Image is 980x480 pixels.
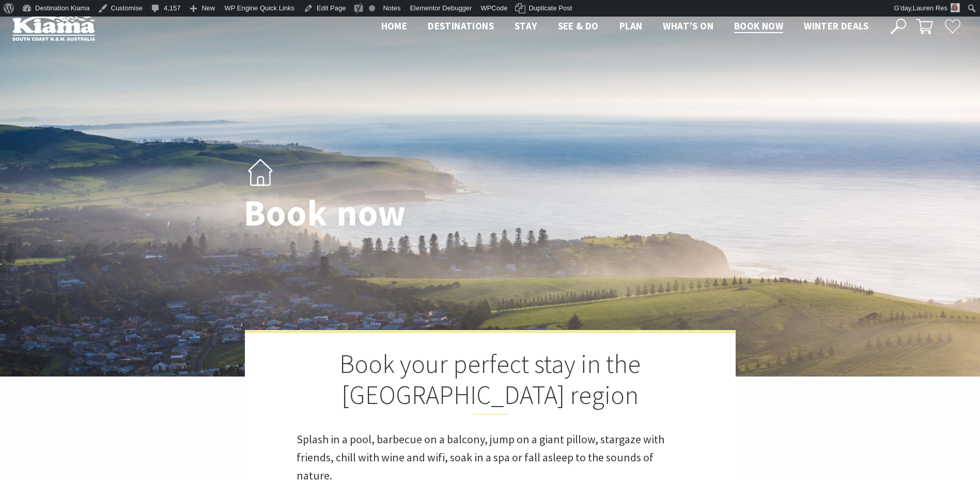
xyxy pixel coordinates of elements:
div: Unavailable [369,5,375,11]
span: Winter Deals [804,20,868,32]
span: Home [381,20,408,32]
nav: Main Menu [371,18,879,35]
img: Kiama Logo [12,12,95,41]
span: Lauren Res [913,4,947,12]
span: What’s On [663,20,713,32]
h2: Book your perfect stay in the [GEOGRAPHIC_DATA] region [297,349,684,415]
h1: Book now [244,193,536,233]
span: Book now [734,20,783,32]
span: Plan [619,20,643,32]
span: Stay [515,20,537,32]
span: See & Do [558,20,599,32]
span: Destinations [428,20,494,32]
img: Res-lauren-square-150x150.jpg [951,3,960,12]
